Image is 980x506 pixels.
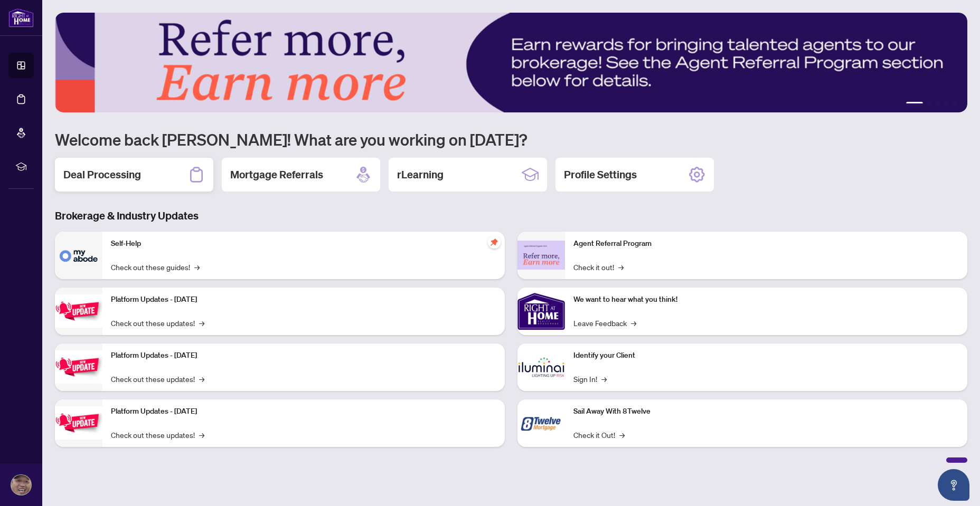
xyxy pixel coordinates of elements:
[517,288,565,335] img: We want to hear what you think!
[936,102,940,106] button: 3
[906,102,923,106] button: 1
[517,241,565,270] img: Agent Referral Program
[11,475,31,495] img: Profile Icon
[55,406,102,440] img: Platform Updates - June 23, 2025
[573,261,624,273] a: Check it out!→
[938,469,969,501] button: Open asap
[194,261,200,273] span: →
[111,261,200,273] a: Check out these guides!→
[573,238,959,250] p: Agent Referral Program
[927,102,931,106] button: 2
[618,261,624,273] span: →
[573,350,959,361] p: Identify your Client
[55,294,102,328] img: Platform Updates - July 21, 2025
[573,373,607,385] a: Sign In!→
[631,317,636,329] span: →
[199,317,204,329] span: →
[111,294,496,305] p: Platform Updates - [DATE]
[953,102,957,106] button: 5
[111,350,496,361] p: Platform Updates - [DATE]
[601,373,607,385] span: →
[573,429,625,441] a: Check it Out!→
[111,429,204,441] a: Check out these updates!→
[199,373,204,385] span: →
[63,167,141,182] h2: Deal Processing
[517,343,565,391] img: Identify your Client
[573,317,636,329] a: Leave Feedback→
[111,373,204,385] a: Check out these updates!→
[8,8,34,27] img: logo
[55,13,967,112] img: Slide 0
[55,350,102,384] img: Platform Updates - July 8, 2025
[573,294,959,305] p: We want to hear what you think!
[55,129,967,149] h1: Welcome back [PERSON_NAME]! What are you working on [DATE]?
[55,232,102,279] img: Self-Help
[573,406,959,417] p: Sail Away With 8Twelve
[230,167,323,182] h2: Mortgage Referrals
[111,238,496,250] p: Self-Help
[199,429,204,441] span: →
[944,102,948,106] button: 4
[397,167,444,182] h2: rLearning
[619,429,625,441] span: →
[55,208,967,223] h3: Brokerage & Industry Updates
[517,399,565,447] img: Sail Away With 8Twelve
[111,317,204,329] a: Check out these updates!→
[488,236,501,249] span: pushpin
[564,167,637,182] h2: Profile Settings
[111,406,496,417] p: Platform Updates - [DATE]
